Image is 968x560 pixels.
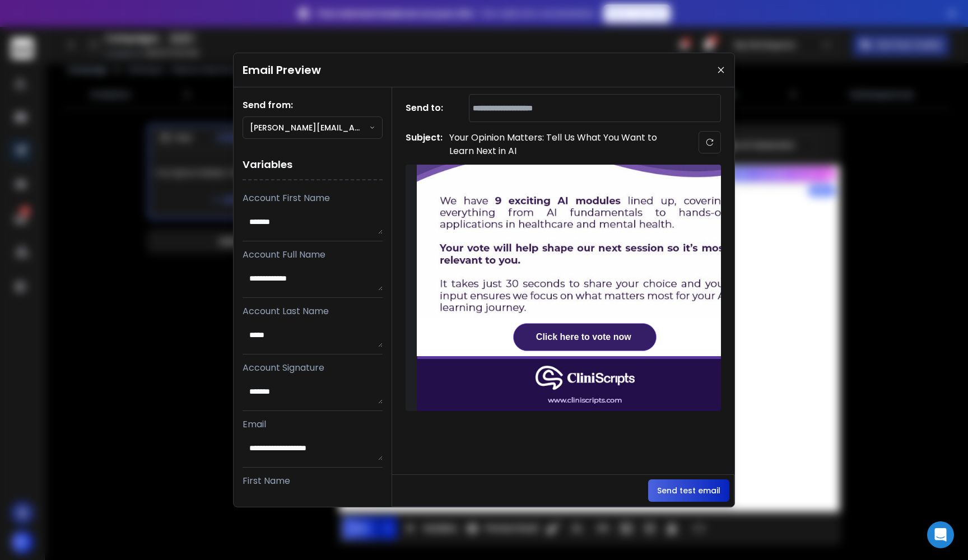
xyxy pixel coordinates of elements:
p: Account Full Name [243,248,383,262]
h1: Email Preview [243,62,321,78]
div: Open Intercom Messenger [927,521,954,548]
p: Your Opinion Matters: Tell Us What You Want to Learn Next in AI [449,131,673,158]
a: Click here to vote now [514,324,656,351]
p: Email [243,418,383,431]
p: Account First Name [243,192,383,205]
button: Send test email [648,479,729,502]
img: 3d4c4d43-dcd0-4ba3-8f4c-5f448f879016.jpeg [417,356,753,411]
p: [PERSON_NAME][EMAIL_ADDRESS][DOMAIN_NAME] [250,122,369,133]
h1: Variables [243,150,383,180]
h1: Subject: [406,131,443,158]
h1: Send to: [406,101,450,115]
a: https://ctrk.klclick3.com/l/01K2GTRR2Q3H86KTMBZK11TG65_1 [417,183,753,318]
img: Click here to vote now [417,183,753,318]
p: First Name [243,474,383,488]
h1: Send from: [243,99,383,112]
p: Account Last Name [243,305,383,318]
p: Account Signature [243,361,383,375]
